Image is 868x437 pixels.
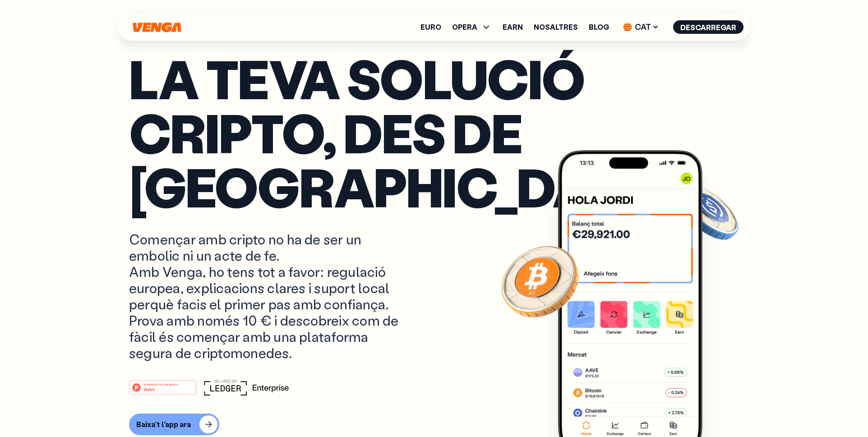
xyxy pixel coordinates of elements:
span: OPERA [452,23,477,31]
img: Bitcoin [499,240,581,322]
a: #1 PRODUCT OF THE MONTHWeb3 [129,385,197,397]
span: CAT [620,20,662,34]
span: OPERA [452,22,492,32]
div: Baixa't l'app ara [136,420,191,429]
tspan: #1 PRODUCT OF THE MONTH [143,383,178,386]
a: Blog [589,23,609,31]
tspan: Web3 [143,386,155,391]
img: flag-cat [623,23,632,32]
a: Earn [503,23,523,31]
button: Descarregar [673,20,743,34]
a: Nosaltres [534,23,578,31]
a: Baixa't l'app ara [129,414,739,435]
p: Començar amb cripto no ha de ser un embolic ni un acte de fe. Amb Venga, ho tens tot a favor: reg... [129,231,414,361]
a: Euro [420,23,441,31]
img: USDC coin [675,179,740,244]
button: Baixa't l'app ara [129,414,219,435]
p: La teva solució cripto, des de [GEOGRAPHIC_DATA] [129,51,739,213]
svg: Inici [132,22,182,32]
